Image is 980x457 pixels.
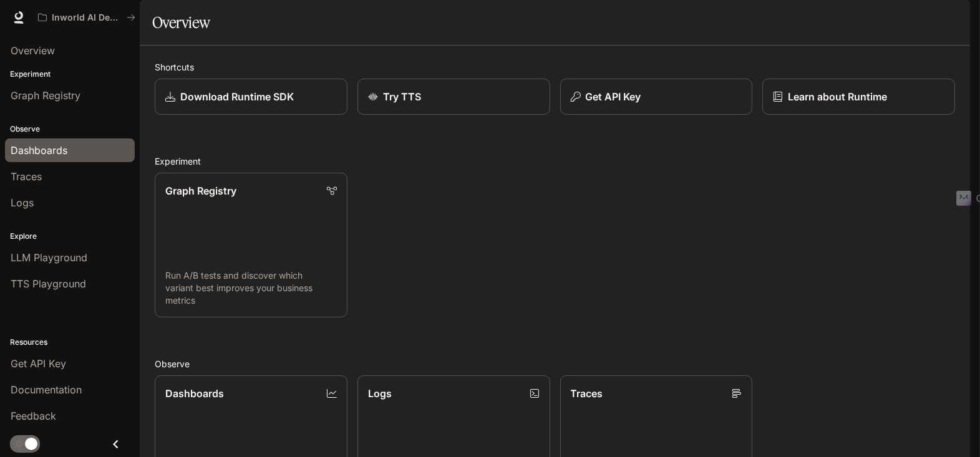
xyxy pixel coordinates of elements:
[165,183,236,198] p: Graph Registry
[32,5,141,30] button: All workspaces
[165,269,337,307] p: Run A/B tests and discover which variant best improves your business metrics
[180,89,294,104] p: Download Runtime SDK
[155,357,955,370] h2: Observe
[155,60,955,74] h2: Shortcuts
[560,79,753,115] button: Get API Key
[155,79,347,115] a: Download Runtime SDK
[586,89,641,104] p: Get API Key
[357,79,550,115] a: Try TTS
[383,89,421,104] p: Try TTS
[155,155,955,168] h2: Experiment
[368,386,392,401] p: Logs
[165,386,224,401] p: Dashboards
[155,173,347,317] a: Graph RegistryRun A/B tests and discover which variant best improves your business metrics
[52,12,122,23] p: Inworld AI Demos
[152,10,210,35] h1: Overview
[571,386,603,401] p: Traces
[762,79,955,115] a: Learn about Runtime
[788,89,887,104] p: Learn about Runtime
